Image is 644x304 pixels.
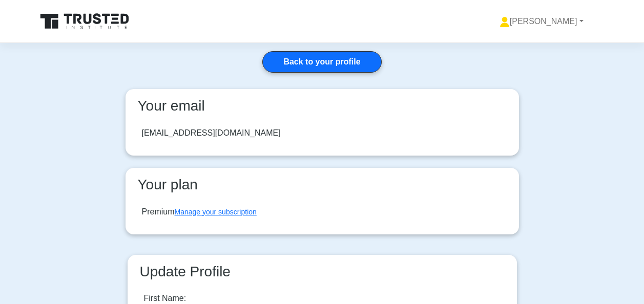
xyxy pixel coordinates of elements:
div: Premium [142,206,257,218]
div: [EMAIL_ADDRESS][DOMAIN_NAME] [142,127,281,139]
a: Manage your subscription [175,208,257,216]
h3: Your plan [134,176,511,193]
h3: Update Profile [136,263,509,280]
a: Back to your profile [262,51,381,73]
a: [PERSON_NAME] [475,11,608,32]
h3: Your email [134,97,511,115]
